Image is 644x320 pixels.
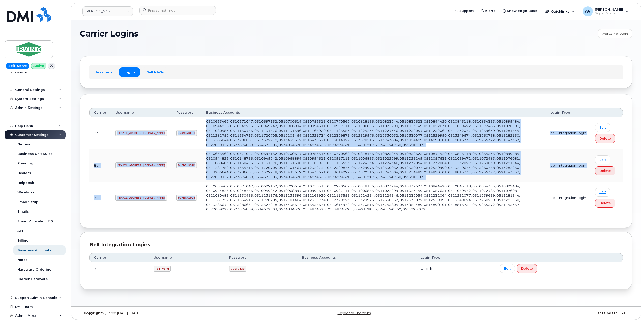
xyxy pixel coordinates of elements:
button: Delete [595,166,615,175]
th: Business Accounts [201,108,546,117]
a: Accounts [91,67,117,77]
div: Bell Integration Logins [89,241,623,248]
td: Bell [89,149,111,182]
a: Add Carrier Login [598,29,632,38]
code: [EMAIL_ADDRESS][DOMAIN_NAME] [115,162,167,168]
button: Delete [517,264,537,273]
td: bell_integration_login [546,149,591,182]
span: Carrier Logins [80,29,138,38]
div: [DATE] [448,311,632,315]
strong: Copyright [84,311,102,315]
code: D.ED7U93PM [176,162,197,168]
th: Password [172,108,201,117]
code: 7.J@BybFRj [176,130,197,136]
th: Password [225,253,298,262]
a: Logins [119,67,140,77]
td: wpci_bell [416,262,495,275]
td: 0510663462, 0510671047, 0510697152, 0510700614, 0510756513, 0510770562, 0510818156, 0510823244, 0... [201,182,546,214]
span: Delete [599,168,611,173]
th: Business Accounts [297,253,416,262]
span: Delete [521,266,533,271]
td: Bell [89,262,149,275]
a: Edit [500,264,515,273]
span: Delete [599,136,611,141]
td: 0510663462, 0510671047, 0510697152, 0510700614, 0510756513, 0510770562, 0510818156, 0510823244, 0... [201,149,546,182]
a: Edit [595,123,610,132]
td: Bell [89,117,111,149]
code: rgirving [154,266,171,272]
code: user7330 [229,266,246,272]
th: Username [111,108,172,117]
th: Carrier [89,108,111,117]
td: bell_integration_login [546,182,591,214]
a: Edit [595,188,610,197]
a: Edit [595,155,610,164]
th: Login Type [416,253,495,262]
code: [EMAIL_ADDRESS][DOMAIN_NAME] [115,195,167,201]
strong: Last Update [595,311,618,315]
code: [EMAIL_ADDRESS][DOMAIN_NAME] [115,130,167,136]
button: Delete [595,134,615,143]
div: MyServe [DATE]–[DATE] [80,311,264,315]
button: Delete [595,199,615,208]
th: Username [149,253,225,262]
td: bell_integration_login [546,117,591,149]
td: Bell [89,182,111,214]
a: Keyboard Shortcuts [338,311,371,315]
code: peknkKZP.8 [176,195,197,201]
th: Carrier [89,253,149,262]
th: Login Type [546,108,591,117]
a: Bell NAGs [142,67,168,77]
span: Delete [599,201,611,205]
td: 0510663462, 0510671047, 0510697152, 0510700614, 0510756513, 0510770562, 0510818156, 0510823244, 0... [201,117,546,149]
